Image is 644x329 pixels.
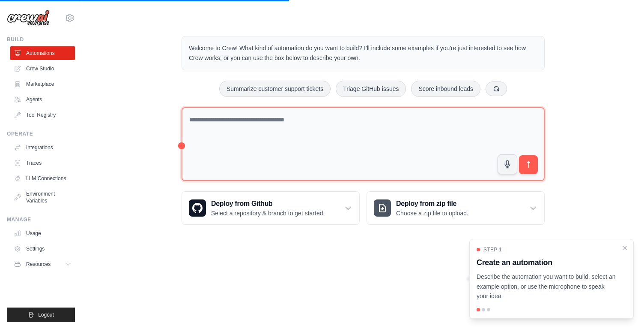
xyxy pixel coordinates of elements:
[7,130,75,137] div: Operate
[7,10,50,26] img: Logo
[10,46,75,60] a: Automations
[10,156,75,170] a: Traces
[396,209,468,217] p: Choose a zip file to upload.
[10,62,75,75] a: Crew Studio
[10,77,75,91] a: Marketplace
[396,199,468,209] h3: Deploy from zip file
[211,199,325,209] h3: Deploy from Github
[219,81,331,97] button: Summarize customer support tickets
[7,36,75,43] div: Build
[10,257,75,271] button: Resources
[477,257,616,269] h3: Create an automation
[26,261,51,268] span: Resources
[411,81,480,97] button: Score inbound leads
[7,216,75,223] div: Manage
[10,141,75,154] a: Integrations
[10,226,75,240] a: Usage
[10,108,75,122] a: Tool Registry
[621,244,628,251] button: Close walkthrough
[10,172,75,185] a: LLM Connections
[211,209,325,217] p: Select a repository & branch to get started.
[7,308,75,322] button: Logout
[10,93,75,106] a: Agents
[477,272,616,301] p: Describe the automation you want to build, select an example option, or use the microphone to spe...
[601,288,644,329] div: 聊天小组件
[10,187,75,208] a: Environment Variables
[38,311,54,318] span: Logout
[189,43,537,63] p: Welcome to Crew! What kind of automation do you want to build? I'll include some examples if you'...
[601,288,644,329] iframe: Chat Widget
[483,246,502,253] span: Step 1
[336,81,406,97] button: Triage GitHub issues
[10,242,75,256] a: Settings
